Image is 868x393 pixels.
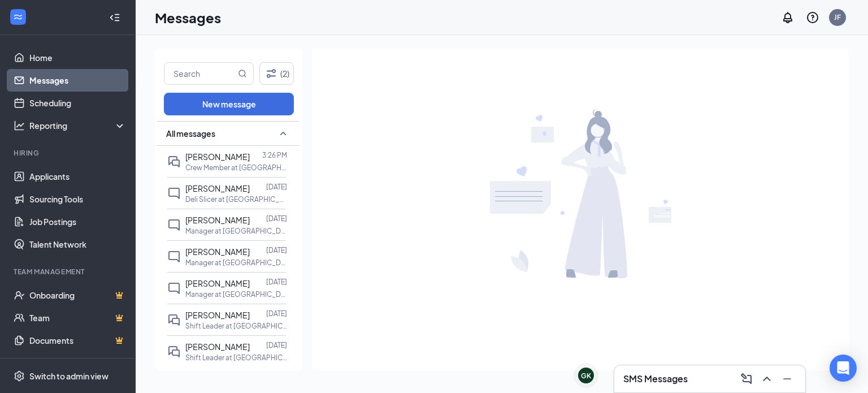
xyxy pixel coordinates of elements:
svg: ComposeMessage [740,372,753,386]
p: Shift Leader at [GEOGRAPHIC_DATA], [GEOGRAPHIC_DATA] [185,353,287,362]
input: Search [164,63,236,84]
p: [DATE] [266,309,287,318]
div: JF [834,12,841,22]
p: [DATE] [266,277,287,287]
button: Minimize [778,370,796,388]
a: Messages [29,69,126,92]
button: ChevronUp [758,370,776,388]
p: [DATE] [266,245,287,255]
span: [PERSON_NAME] [185,215,250,225]
p: Manager at [GEOGRAPHIC_DATA], [GEOGRAPHIC_DATA] [185,290,287,299]
svg: WorkstreamLogo [12,11,24,23]
p: Manager at [GEOGRAPHIC_DATA], [GEOGRAPHIC_DATA] [185,258,287,267]
a: Sourcing Tools [29,188,126,210]
span: All messages [166,128,215,139]
button: Filter (2) [259,62,294,85]
svg: DoubleChat [167,345,181,359]
span: [PERSON_NAME] [185,342,250,352]
div: GK [581,371,591,381]
svg: ChevronUp [760,372,774,386]
h3: SMS Messages [623,373,688,385]
p: 3:26 PM [262,150,287,160]
div: Hiring [14,148,124,158]
a: Applicants [29,165,126,188]
p: [DATE] [266,340,287,350]
div: Switch to admin view [29,370,108,382]
a: OnboardingCrown [29,284,126,306]
svg: ChatInactive [167,250,181,264]
svg: SmallChevronUp [276,127,290,140]
p: [DATE] [266,214,287,223]
p: [DATE] [266,182,287,192]
span: [PERSON_NAME] [185,247,250,257]
svg: Notifications [781,11,795,24]
button: ComposeMessage [737,370,756,388]
p: Crew Member at [GEOGRAPHIC_DATA], [GEOGRAPHIC_DATA] [185,163,287,172]
span: [PERSON_NAME] [185,183,250,193]
svg: Filter [264,67,278,80]
h1: Messages [155,8,221,27]
svg: ChatInactive [167,282,181,295]
svg: Collapse [109,12,120,23]
div: Open Intercom Messenger [830,355,857,382]
svg: Minimize [780,372,794,386]
p: Manager at [GEOGRAPHIC_DATA], [GEOGRAPHIC_DATA] [185,226,287,236]
a: SurveysCrown [29,352,126,374]
a: DocumentsCrown [29,329,126,352]
svg: DoubleChat [167,313,181,327]
svg: ChatInactive [167,218,181,232]
span: [PERSON_NAME] [185,278,250,288]
svg: Settings [14,370,25,382]
svg: QuestionInfo [806,11,819,24]
svg: DoubleChat [167,155,181,169]
p: Shift Leader at [GEOGRAPHIC_DATA], [GEOGRAPHIC_DATA] [185,321,287,331]
span: [PERSON_NAME] [185,152,250,162]
div: Team Management [14,267,124,277]
span: [PERSON_NAME] [185,310,250,320]
a: TeamCrown [29,306,126,329]
div: Reporting [29,120,127,131]
svg: MagnifyingGlass [238,69,247,78]
svg: Analysis [14,120,25,131]
a: Job Postings [29,210,126,233]
svg: ChatInactive [167,187,181,200]
button: New message [164,93,294,115]
a: Talent Network [29,233,126,256]
a: Home [29,46,126,69]
a: Scheduling [29,92,126,114]
p: Deli Slicer at [GEOGRAPHIC_DATA], [GEOGRAPHIC_DATA] [185,195,287,204]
